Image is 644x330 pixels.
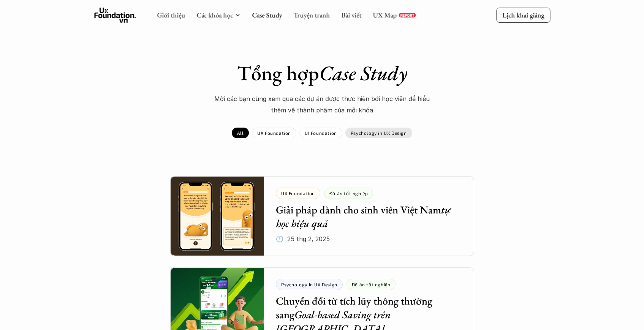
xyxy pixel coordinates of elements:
p: Mời các bạn cùng xem qua các dự án được thực hiện bới học viên để hiểu thêm về thành phẩm của mỗi... [208,93,436,116]
p: UX Foundation [257,130,291,136]
a: Các khóa học [196,11,233,19]
p: All [237,130,244,136]
a: Psychology in UX Design [345,128,412,138]
a: UX FoundationĐồ án tốt nghiệpGiải pháp dành cho sinh viên Việt Namtự học hiệu quả🕔 25 thg 2, 2025 [170,176,474,256]
p: Lịch khai giảng [502,11,544,19]
a: Lịch khai giảng [496,8,550,22]
a: UI Foundation [299,128,342,138]
a: Bài viết [341,11,361,19]
em: Case Study [319,60,407,86]
p: Psychology in UX Design [351,130,407,136]
a: UX Foundation [252,128,296,138]
p: REPORT [400,13,414,17]
h1: Tổng hợp [189,61,455,85]
p: UI Foundation [305,130,337,136]
a: Giới thiệu [157,11,185,19]
a: Case Study [252,11,282,19]
a: REPORT [399,13,416,17]
a: Truyện tranh [293,11,330,19]
a: UX Map [373,11,397,19]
